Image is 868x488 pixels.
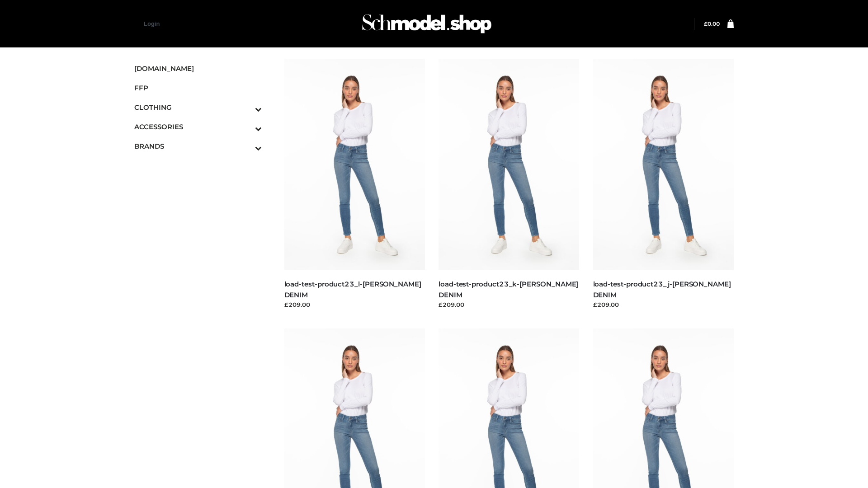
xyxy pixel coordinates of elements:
span: FFP [134,83,262,93]
a: BRANDSToggle Submenu [134,136,262,156]
div: £209.00 [284,300,425,309]
a: ACCESSORIESToggle Submenu [134,117,262,136]
span: ACCESSORIES [134,122,262,132]
span: [DOMAIN_NAME] [134,63,262,74]
bdi: 0.00 [704,20,720,27]
a: Login [144,20,160,27]
div: £209.00 [439,300,580,309]
a: [DOMAIN_NAME] [134,59,262,78]
a: CLOTHINGToggle Submenu [134,98,262,117]
a: load-test-product23_k-[PERSON_NAME] DENIM [439,280,578,299]
button: Toggle Submenu [230,136,262,156]
a: £0.00 [704,20,720,27]
a: load-test-product23_j-[PERSON_NAME] DENIM [593,280,731,299]
button: Toggle Submenu [230,98,262,117]
span: BRANDS [134,141,262,151]
img: Schmodel Admin 964 [359,6,495,42]
a: load-test-product23_l-[PERSON_NAME] DENIM [284,280,421,299]
div: £209.00 [593,300,734,309]
span: CLOTHING [134,102,262,113]
span: £ [704,20,708,27]
a: FFP [134,78,262,98]
button: Toggle Submenu [230,117,262,136]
